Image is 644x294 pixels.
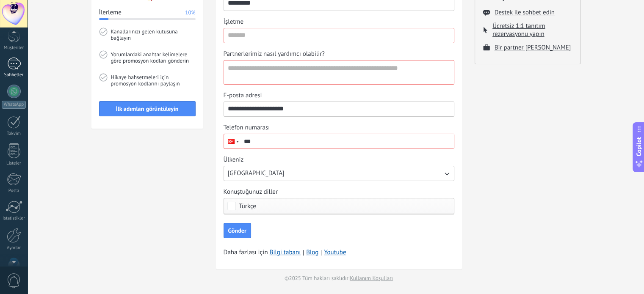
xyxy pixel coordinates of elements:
[185,8,195,17] span: 10%
[224,18,244,26] span: İşletme
[492,22,572,38] button: Ücretsiz 1:1 tanıtım rezervasyonu yapın
[2,188,26,194] div: Posta
[2,245,26,251] div: Ayarlar
[224,223,251,238] button: Gönder
[495,44,571,52] button: Bir partner [PERSON_NAME]
[99,101,196,116] button: İlk adımları görüntüleyin
[224,248,346,257] span: Daha fazlası için
[224,91,262,100] span: E-posta adresi
[224,156,244,164] span: Ülkeniz
[240,134,454,148] input: Telefon numarası
[2,131,26,137] div: Takvim
[224,102,454,115] input: E-posta adresi
[635,137,643,156] span: Copilot
[2,45,26,51] div: Müşteriler
[224,60,452,84] textarea: Partnerlerimiz nasıl yardımcı olabilir?
[224,166,454,181] button: Ülkeniz
[495,8,555,16] button: Destek ile sohbet edin
[270,248,301,257] a: Bilgi tabanı
[324,248,346,256] a: Youtube
[239,203,256,209] span: Türkçe
[224,50,325,58] span: Partnerlerimiz nasıl yardımcı olabilir?
[2,101,26,109] div: WhatsApp
[111,50,196,73] span: Yorumlardaki anahtar kelimelere göre promosyon kodları gönderin
[306,248,318,257] a: Blog
[285,274,393,283] span: © 2025 Tüm hakları saklıdır |
[2,161,26,166] div: Listeler
[111,27,196,50] span: Kanallarınızı gelen kutusuna bağlayın
[2,216,26,221] div: İstatistikler
[224,28,454,42] input: İşletme
[2,72,26,78] div: Sohbetler
[111,73,196,96] span: Hikaye bahsetmeleri için promosyon kodlarını paylaşın
[224,134,240,148] div: Turkey: + 90
[350,275,393,282] a: Kullanım Koşulları
[228,169,285,178] span: [GEOGRAPHIC_DATA]
[224,124,270,132] span: Telefon numarası
[99,8,122,17] span: İlerleme
[224,188,278,196] span: Konuştuğunuz diller
[116,106,179,112] span: İlk adımları görüntüleyin
[228,228,246,234] span: Gönder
